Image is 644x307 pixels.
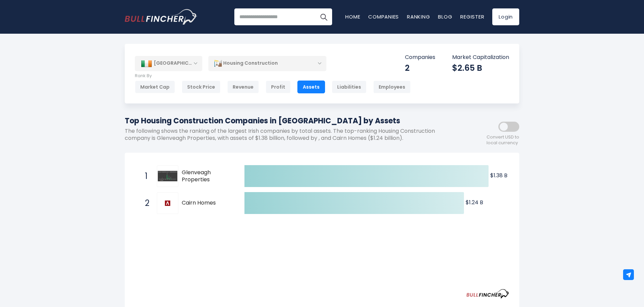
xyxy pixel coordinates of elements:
div: Stock Price [182,81,221,93]
span: Cairn Homes [182,199,233,207]
img: Bullfincher logo [125,9,198,25]
a: Go to homepage [125,9,197,25]
a: Blog [438,13,452,20]
div: Housing Construction [208,56,326,71]
img: Cairn Homes [165,201,170,206]
div: [GEOGRAPHIC_DATA] [135,56,202,71]
div: Liabilities [332,81,367,93]
p: Market Capitalization [452,54,509,61]
div: Assets [297,81,325,93]
a: Ranking [407,13,430,20]
div: $2.65 B [452,63,509,73]
img: Glenveagh Properties [158,171,177,181]
div: Employees [373,81,411,93]
h1: Top Housing Construction Companies in [GEOGRAPHIC_DATA] by Assets [125,115,459,126]
span: Convert USD to local currency [487,134,519,146]
button: Search [315,8,332,25]
text: $1.24 B [466,198,483,206]
div: 2 [405,63,435,73]
div: Revenue [227,81,259,93]
div: Market Cap [135,81,175,93]
span: 1 [142,171,148,182]
p: Companies [405,54,435,61]
p: Rank By [135,73,411,79]
p: The following shows the ranking of the largest Irish companies by total assets. The top-ranking H... [125,128,459,142]
a: Home [345,13,360,20]
div: Profit [266,81,291,93]
a: Login [492,8,519,25]
a: Companies [368,13,399,20]
text: $1.38 B [490,172,507,179]
span: Glenveagh Properties [182,169,233,183]
span: 2 [142,197,148,209]
a: Register [460,13,484,20]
